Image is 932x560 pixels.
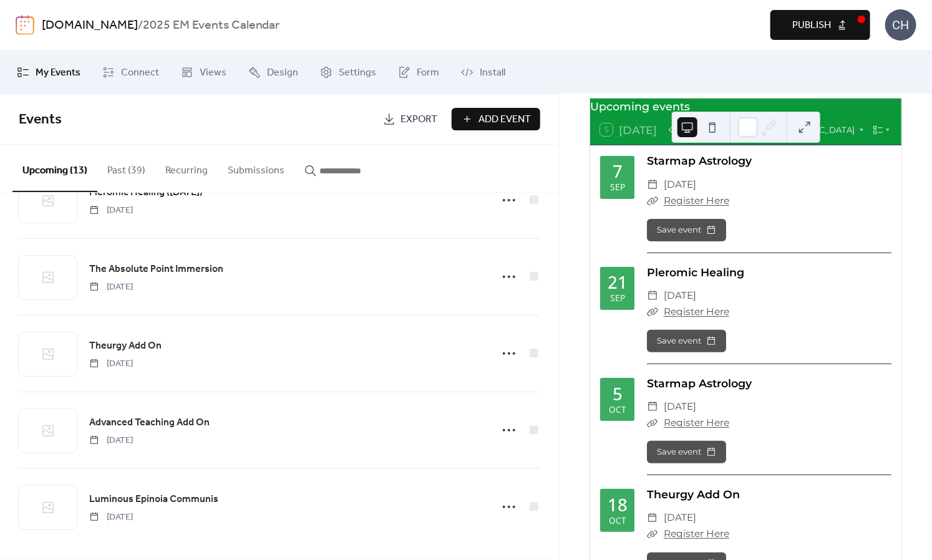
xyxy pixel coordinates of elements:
div: ​ [647,287,658,304]
a: Starmap Astrology [647,377,752,390]
span: [DATE] [89,204,133,217]
a: Register Here [664,417,729,428]
div: Oct [609,405,626,414]
span: Connect [121,65,159,80]
div: ​ [647,526,658,542]
a: Theurgy Add On [89,338,162,354]
a: Export [374,108,447,130]
a: Advanced Teaching Add On [89,415,210,431]
a: Luminous Epinoia Communis [89,491,218,508]
div: ​ [647,193,658,209]
a: Install [452,56,515,89]
span: Views [200,65,226,80]
a: Starmap Astrology [647,154,752,167]
button: Save event [647,441,726,463]
div: 7 [613,163,623,180]
a: Pleromic Healing ([DATE]) [89,185,203,201]
span: Design [267,65,298,80]
span: The Absolute Point Immersion [89,262,223,277]
button: Add Event [452,108,540,130]
a: My Events [7,56,90,89]
a: Pleromic Healing [647,266,744,279]
button: Recurring [155,145,218,191]
a: Design [239,56,308,89]
span: [DATE] [664,287,696,304]
span: Advanced Teaching Add On [89,415,210,430]
div: Sep [610,294,625,302]
button: Submissions [218,145,294,191]
span: Settings [339,65,376,80]
span: Form [417,65,439,80]
div: 18 [608,496,628,514]
div: 5 [613,385,623,403]
b: 2025 EM Events Calendar [143,14,280,37]
div: ​ [647,304,658,320]
a: Form [389,56,449,89]
span: Publish [792,18,831,33]
span: Export [400,112,437,127]
a: Views [172,56,236,89]
span: Theurgy Add On [89,339,162,354]
div: ​ [647,398,658,415]
img: logo [16,15,34,35]
span: Add Event [478,112,531,127]
button: Save event [647,330,726,352]
a: Register Here [664,306,729,317]
span: [DATE] [664,176,696,193]
div: ​ [647,415,658,431]
div: Upcoming events [590,99,901,115]
span: [DATE] [89,281,133,294]
div: Oct [609,516,626,525]
a: The Absolute Point Immersion [89,261,223,278]
div: 21 [608,274,628,291]
span: My Events [36,65,80,80]
button: Past (39) [97,145,155,191]
button: Upcoming (13) [12,145,97,192]
a: Theurgy Add On [647,488,740,501]
span: Luminous Epinoia Communis [89,492,218,507]
span: [DATE] [664,509,696,526]
div: ​ [647,176,658,193]
span: [DATE] [89,434,133,447]
button: Save event [647,219,726,241]
span: Events [19,106,62,133]
a: Connect [93,56,168,89]
span: [DATE] [89,511,133,524]
button: Publish [770,10,870,40]
span: Pleromic Healing ([DATE]) [89,185,203,200]
span: [DATE] [89,357,133,370]
b: / [138,14,143,37]
div: Sep [610,183,625,191]
span: [DATE] [664,398,696,415]
a: Register Here [664,195,729,206]
div: ​ [647,509,658,526]
a: [DOMAIN_NAME] [42,14,138,37]
a: Settings [311,56,386,89]
a: Register Here [664,528,729,539]
span: Install [480,65,505,80]
div: CH [885,9,916,41]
